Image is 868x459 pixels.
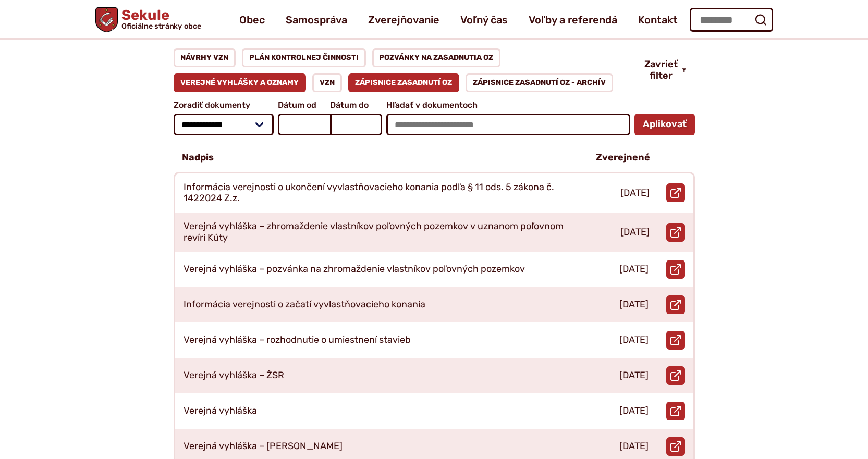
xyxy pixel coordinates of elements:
p: Informácia verejnosti o ukončení vyvlastňovacieho konania podľa § 11 ods. 5 zákona č. 1422024 Z.z. [184,182,571,204]
p: Verejná vyhláška – ŽSR [184,370,284,381]
a: Zverejňovanie [368,5,439,34]
p: Zverejnené [596,152,650,164]
span: Dátum do [330,101,382,110]
span: Zoradiť dokumenty [174,101,274,110]
p: Nadpis [182,152,214,164]
p: [DATE] [619,299,649,311]
p: Verejná vyhláška [184,405,257,417]
span: Hľadať v dokumentoch [386,101,630,110]
a: Voľný čas [460,5,508,34]
button: Zavrieť filter [636,59,695,81]
p: Informácia verejnosti o začatí vyvlastňovacieho konania [184,299,425,311]
a: Verejné vyhlášky a oznamy [174,73,307,92]
a: Obec [239,5,265,34]
span: Dátum od [278,101,330,110]
span: Zavrieť filter [644,59,678,81]
input: Dátum do [330,114,382,135]
img: Prejsť na domovskú stránku [95,7,118,32]
a: Logo Sekule, prejsť na domovskú stránku. [95,7,201,32]
a: Pozvánky na zasadnutia OZ [372,48,501,67]
input: Hľadať v dokumentoch [386,114,630,135]
button: Aplikovať [634,114,695,135]
p: [DATE] [619,405,649,417]
a: Zápisnice zasadnutí OZ [348,73,460,92]
p: [DATE] [620,188,650,199]
a: Zápisnice zasadnutí OZ - ARCHÍV [466,73,613,92]
a: VZN [312,73,342,92]
p: [DATE] [619,441,649,452]
p: [DATE] [619,334,649,346]
a: Samospráva [286,5,347,34]
p: [DATE] [619,264,649,275]
p: Verejná vyhláška – [PERSON_NAME] [184,441,343,452]
p: Verejná vyhláška – pozvánka na zhromaždenie vlastníkov poľovných pozemkov [184,264,525,275]
span: Sekule [118,8,201,30]
input: Dátum od [278,114,330,135]
a: Kontakt [638,5,678,34]
a: Návrhy VZN [174,48,236,67]
a: Plán kontrolnej činnosti [242,48,366,67]
p: [DATE] [619,370,649,381]
a: Voľby a referendá [529,5,617,34]
span: Oficiálne stránky obce [121,22,201,30]
select: Zoradiť dokumenty [174,114,274,135]
p: Verejná vyhláška – rozhodnutie o umiestnení stavieb [184,334,411,346]
p: Verejná vyhláška – zhromaždenie vlastníkov poľovných pozemkov v uznanom poľovnom revíri Kúty [184,221,571,243]
p: [DATE] [620,227,650,238]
